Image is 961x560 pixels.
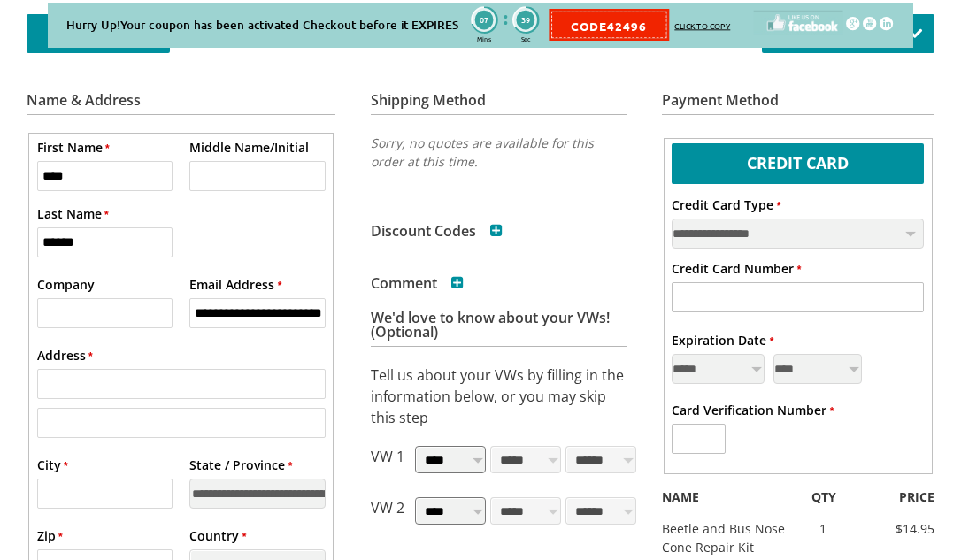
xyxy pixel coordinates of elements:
[514,8,538,32] div: 39
[666,19,730,31] p: Click to copy
[371,446,404,479] p: VW 1
[371,224,503,238] h3: Discount Codes
[672,259,801,278] label: Credit Card Number
[27,93,335,115] h3: Name & Address
[672,143,924,180] label: Credit Card
[473,8,496,32] div: 07
[672,196,780,214] label: Credit Card Type
[37,138,110,157] label: First Name
[551,12,667,39] div: CODE42496
[672,401,834,419] label: Card Verification Number
[471,34,498,43] div: Mins
[649,519,798,556] div: Beetle and Bus Nose Cone Repair Kit
[371,276,464,290] h3: Comment
[189,456,292,474] label: State / Province
[189,275,281,294] label: Email Address
[798,519,848,538] div: 1
[662,93,934,115] h3: Payment Method
[754,11,843,35] img: facebook-custom.png
[37,456,68,474] label: City
[37,275,95,294] label: Company
[512,34,540,43] div: Sec
[371,497,404,531] p: VW 2
[848,487,948,506] div: PRICE
[649,487,798,506] div: NAME
[371,364,626,428] p: Tell us about your VWs by filling in the information below, or you may skip this step
[189,138,309,157] label: Middle Name/Initial
[371,134,626,171] p: Sorry, no quotes are available for this order at this time.
[798,487,848,506] div: QTY
[37,346,93,364] label: Address
[371,311,626,347] h3: We'd love to know about your VWs! (Optional)
[848,519,948,538] div: $14.95
[66,16,459,34] div: Hurry Up!Your coupon has been activated Checkout before it EXPIRES
[371,93,626,115] h3: Shipping Method
[27,14,170,53] a: LOGIN
[37,204,109,223] label: Last Name
[37,526,63,545] label: Zip
[189,526,246,545] label: Country
[672,331,773,349] label: Expiration Date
